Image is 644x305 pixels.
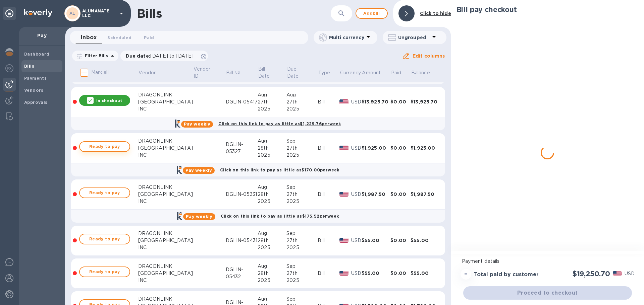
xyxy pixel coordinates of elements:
b: Pay weekly [185,168,212,173]
div: Bill [318,145,339,152]
span: Bill Date [258,66,286,80]
p: Bill Date [258,66,277,80]
div: $0.00 [390,98,411,105]
p: Ungrouped [398,34,430,41]
div: $55.00 [362,237,391,244]
p: Mark all [91,69,109,76]
p: Type [318,69,330,76]
span: Balance [411,69,439,76]
p: USD [351,145,362,152]
div: $0.00 [390,270,411,277]
div: Aug [286,91,318,98]
div: [GEOGRAPHIC_DATA] [138,98,193,105]
div: 2025 [286,105,318,112]
div: Bill [318,98,339,105]
button: Ready to pay [79,141,130,152]
b: Bills [24,64,34,69]
div: DGLIN-05432 [226,266,258,280]
p: In checkout [96,98,122,103]
div: $55.00 [411,270,440,277]
p: USD [351,191,362,198]
div: DGLIN-05417 [226,98,258,105]
button: Ready to pay [79,234,130,244]
img: USD [339,271,348,276]
div: Bill [318,237,339,244]
p: Vendor ID [194,66,216,80]
span: Inbox [81,33,97,42]
div: $0.00 [390,191,411,198]
div: 28th [258,145,286,152]
img: USD [339,238,348,243]
div: $1,987.50 [411,191,440,198]
div: INC [138,244,193,251]
div: Sep [286,184,318,191]
div: 28th [258,191,286,198]
h2: Bill pay checkout [457,5,639,14]
div: INC [138,198,193,205]
div: 2025 [258,244,286,251]
b: Click on this link to pay as little as $175.52 per week [221,214,339,219]
span: Ready to pay [85,189,124,197]
div: Aug [258,184,286,191]
button: Ready to pay [79,266,130,277]
p: Filter Bills [82,53,108,59]
div: $55.00 [411,237,440,244]
div: Sep [286,263,318,270]
u: Edit columns [413,53,445,59]
div: 27th [286,191,318,198]
span: Paid [391,69,410,76]
div: $13,925.70 [362,98,391,105]
span: Amount [362,69,389,76]
div: Aug [258,296,286,303]
img: Logo [24,9,52,17]
button: Addbill [356,8,388,19]
p: Paid [391,69,401,76]
span: Vendor [139,69,164,76]
div: Bill [318,270,339,277]
div: DGLIN-05431 [226,237,258,244]
h2: $19,250.70 [573,270,610,278]
div: 27th [286,270,318,277]
p: USD [625,270,635,277]
p: Bill № [226,69,240,76]
p: USD [351,98,362,105]
p: Pay [24,32,60,39]
p: Multi currency [329,34,364,41]
div: Bill [318,191,339,198]
img: USD [339,99,348,104]
p: Balance [411,69,430,76]
div: Sep [286,138,318,145]
div: $0.00 [390,145,411,151]
div: Aug [258,138,286,145]
p: Due Date [287,66,309,80]
div: Aug [258,91,286,98]
p: Amount [362,69,381,76]
div: Sep [286,230,318,237]
b: Approvals [24,100,48,105]
div: 2025 [258,277,286,284]
span: Vendor ID [194,66,225,80]
img: USD [613,271,622,276]
div: Aug [258,230,286,237]
div: Unpin categories [3,7,16,20]
b: Click to hide [420,11,451,16]
div: $1,925.00 [411,145,440,151]
div: [GEOGRAPHIC_DATA] [138,237,193,244]
div: = [461,269,471,280]
div: 28th [258,270,286,277]
b: Dashboard [24,52,50,57]
div: DRAGONLINK [138,91,193,98]
div: DRAGONLINK [138,263,193,270]
div: 2025 [258,198,286,205]
img: USD [339,146,348,150]
b: AL [69,11,75,16]
b: Pay weekly [184,122,210,127]
div: DRAGONLINK [138,230,193,237]
b: Vendors [24,88,44,93]
p: Currency [340,69,361,76]
b: Pay weekly [186,214,212,219]
p: Payment details [462,258,633,265]
div: INC [138,105,193,112]
p: ALUMANATE LLC [82,9,116,18]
